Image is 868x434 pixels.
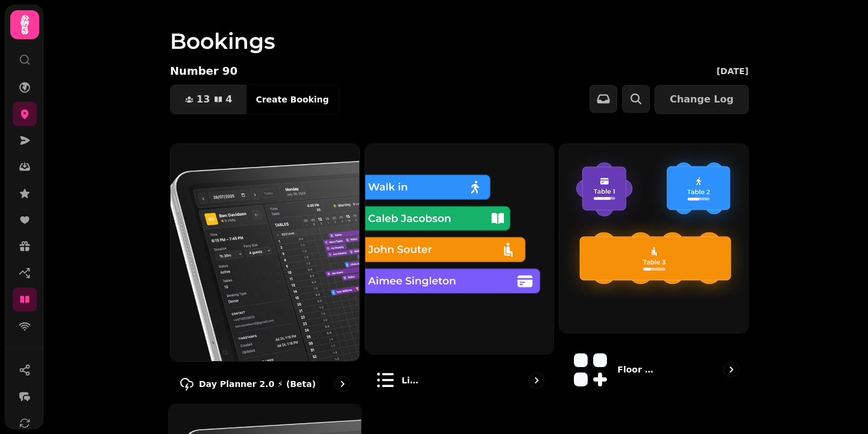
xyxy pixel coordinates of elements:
[725,363,737,376] svg: go to
[199,378,316,390] p: Day Planner 2.0 ⚡ (Beta)
[617,363,659,376] p: Floor Plans (beta)
[365,144,554,354] img: List view
[256,95,329,104] span: Create Booking
[559,144,748,333] img: Floor Plans (beta)
[365,143,555,401] a: List viewList view
[171,144,359,361] img: Day Planner 2.0 ⚡ (Beta)
[670,95,734,104] span: Change Log
[197,95,210,104] span: 13
[170,63,237,80] p: Number 90
[717,65,749,77] p: [DATE]
[225,95,232,104] span: 4
[559,143,749,401] a: Floor Plans (beta)Floor Plans (beta)
[655,85,749,114] button: Change Log
[246,85,338,114] button: Create Booking
[336,378,348,390] svg: go to
[530,374,542,386] svg: go to
[171,85,247,114] button: 134
[170,143,360,401] a: Day Planner 2.0 ⚡ (Beta)Day Planner 2.0 ⚡ (Beta)
[401,374,422,386] p: List view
